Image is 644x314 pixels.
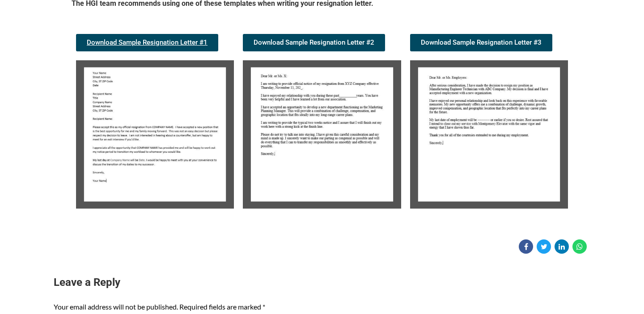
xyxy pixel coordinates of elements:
[76,34,218,51] a: Download Sample Resignation Letter #1
[54,275,590,290] h3: Leave a Reply
[572,239,587,254] a: Share on WhatsApp
[87,39,208,46] span: Download Sample Resignation Letter #1
[243,34,385,51] a: Download Sample Resignation Letter #2
[421,39,542,46] span: Download Sample Resignation Letter #3
[537,239,551,254] a: Share on Twitter
[519,239,533,254] a: Share on Facebook
[410,34,552,51] a: Download Sample Resignation Letter #3
[54,301,590,314] p: Your email address will not be published. Required fields are marked *
[254,39,374,46] span: Download Sample Resignation Letter #2
[555,239,569,254] a: Share on Linkedin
